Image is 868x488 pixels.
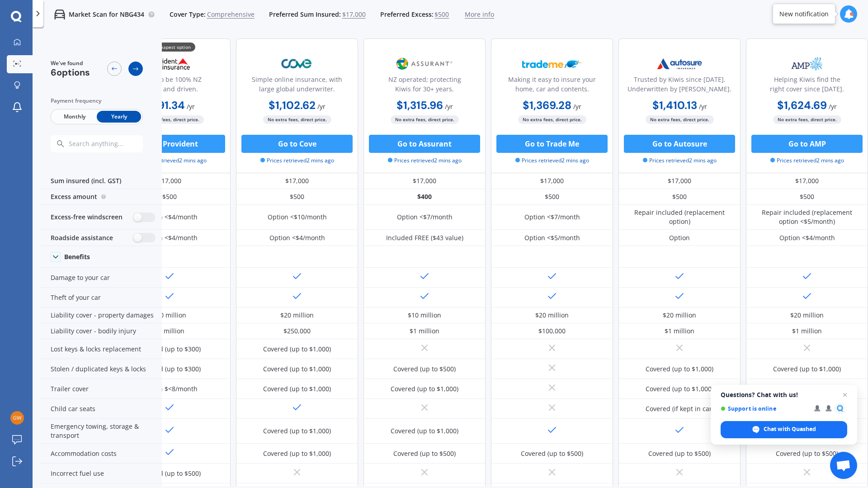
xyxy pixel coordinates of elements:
[40,268,162,288] div: Damage to your car
[40,288,162,308] div: Theft of your car
[779,9,829,19] div: New notification
[269,98,316,112] b: $1,102.62
[393,365,456,374] div: Covered (up to $500)
[386,233,463,242] div: Included FREE ($43 value)
[108,173,231,189] div: $17,000
[207,10,255,19] span: Comprehensive
[10,411,24,425] img: a638a0d9501a7e09e48017bffd7dc9c9
[40,464,162,483] div: Incorrect fuel use
[491,173,613,189] div: $17,000
[395,52,454,75] img: Assurant.png
[652,98,697,112] b: $1,410.13
[397,213,453,222] div: Option <$7/month
[40,359,162,379] div: Stolen / duplicated keys & locks
[751,135,863,153] button: Go to AMP
[114,135,225,153] button: Go to Provident
[777,52,837,75] img: AMP.webp
[792,327,822,336] div: $1 million
[779,233,835,242] div: Option <$4/month
[388,156,462,165] span: Prices retrieved 2 mins ago
[434,10,449,19] span: $500
[97,111,141,123] span: Yearly
[144,98,185,112] b: $991.34
[267,52,327,75] img: Cove.webp
[746,189,868,205] div: $500
[496,135,608,153] button: Go to Trade Me
[51,59,90,67] span: We've found
[241,135,353,153] button: Go to Cove
[524,213,580,222] div: Option <$7/month
[665,327,694,336] div: $1 million
[650,52,709,75] img: Autosure.webp
[64,253,90,261] div: Benefits
[669,233,690,242] div: Option
[624,135,735,153] button: Go to Autosure
[521,449,583,458] div: Covered (up to $500)
[236,189,358,205] div: $500
[138,345,201,354] div: Covered (up to $300)
[108,189,231,205] div: $500
[268,213,327,222] div: Option <$10/month
[51,66,90,78] span: 6 options
[138,365,201,374] div: Covered (up to $300)
[777,98,827,112] b: $1,624.69
[269,233,325,242] div: Option <$4/month
[170,10,206,19] span: Cover Type:
[280,311,314,320] div: $20 million
[263,449,331,458] div: Covered (up to $1,000)
[773,115,841,124] span: No extra fees, direct price.
[391,115,459,124] span: No extra fees, direct price.
[187,102,195,111] span: / yr
[523,98,571,112] b: $1,369.28
[40,173,162,189] div: Sum insured (incl. GST)
[236,173,358,189] div: $17,000
[263,365,331,374] div: Covered (up to $1,000)
[369,135,480,153] button: Go to Assurant
[840,389,850,400] span: Close chat
[830,452,857,479] div: Open chat
[263,345,331,354] div: Covered (up to $1,000)
[643,156,717,165] span: Prices retrieved 2 mins ago
[40,339,162,359] div: Lost keys & locks replacement
[263,115,331,124] span: No extra fees, direct price.
[269,10,341,19] span: Preferred Sum Insured:
[136,115,204,124] span: No extra fees, direct price.
[721,391,847,398] span: Questions? Chat with us!
[138,469,201,478] div: Covered (up to $500)
[142,233,198,242] div: Option <$4/month
[283,327,311,336] div: $250,000
[142,213,198,222] div: Option <$4/month
[40,323,162,339] div: Liability cover - bodily injury
[773,365,841,374] div: Covered (up to $1,000)
[699,102,707,111] span: / yr
[54,9,65,20] img: car.f15378c7a67c060ca3f3.svg
[391,384,458,393] div: Covered (up to $1,000)
[410,327,439,336] div: $1 million
[753,208,861,226] div: Repair included (replacement option <$5/month)
[396,98,443,112] b: $1,315.96
[363,189,486,205] div: $400
[790,311,824,320] div: $20 million
[144,43,195,52] div: 💰 Cheapest option
[260,156,334,165] span: Prices retrieved 2 mins ago
[363,173,486,189] div: $17,000
[408,311,441,320] div: $10 million
[140,52,199,75] img: Provident.png
[52,111,97,123] span: Monthly
[648,449,711,458] div: Covered (up to $500)
[40,399,162,419] div: Child car seats
[317,102,325,111] span: / yr
[764,425,816,433] span: Chat with Quashed
[773,384,841,393] div: Covered (up to $1,000)
[342,10,366,19] span: $17,000
[646,365,713,374] div: Covered (up to $1,000)
[646,404,714,413] div: Covered (if kept in car)
[153,311,186,320] div: $10 million
[626,75,733,97] div: Trusted by Kiwis since [DATE]. Underwritten by [PERSON_NAME].
[646,384,713,393] div: Covered (up to $1,000)
[524,233,580,242] div: Option <$5/month
[746,173,868,189] div: $17,000
[518,115,586,124] span: No extra fees, direct price.
[244,75,350,97] div: Simple online insurance, with large global underwriter.
[522,52,582,75] img: Trademe.webp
